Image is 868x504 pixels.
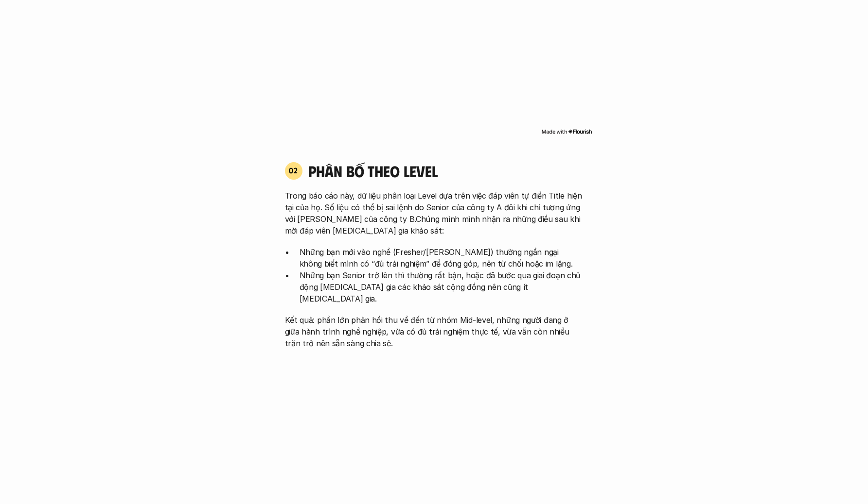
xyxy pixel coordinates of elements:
p: Kết quả: phần lớn phản hồi thu về đến từ nhóm Mid-level, những người đang ở giữa hành trình nghề ... [285,314,584,349]
p: Những bạn Senior trở lên thì thường rất bận, hoặc đã bước qua giai đoạn chủ động [MEDICAL_DATA] g... [300,269,584,304]
p: Trong báo cáo này, dữ liệu phân loại Level dựa trên việc đáp viên tự điền Title hiện tại của họ. ... [285,190,584,236]
img: Made with Flourish [541,128,592,135]
h4: phân bố theo Level [308,162,584,180]
p: 02 [289,167,298,174]
p: Những bạn mới vào nghề (Fresher/[PERSON_NAME]) thường ngần ngại không biết mình có “đủ trải nghiệ... [300,246,584,269]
